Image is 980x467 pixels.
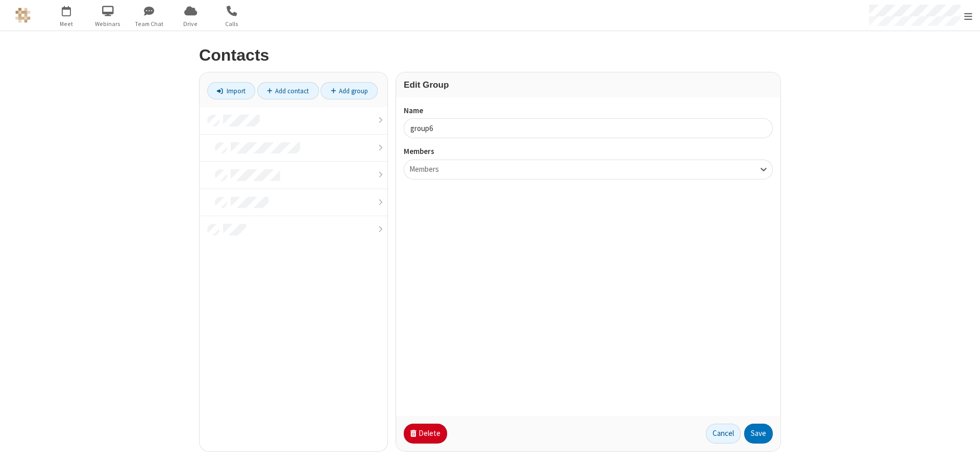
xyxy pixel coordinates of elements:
a: Add group [321,82,378,99]
a: Add contact [257,82,319,99]
button: Save [744,424,773,444]
img: QA Selenium DO NOT DELETE OR CHANGE [15,8,31,23]
button: Delete [404,424,447,444]
label: Members [404,146,773,158]
input: Name [404,118,773,138]
span: Webinars [89,19,127,29]
a: Cancel [706,424,741,444]
span: Calls [213,19,251,29]
span: Drive [171,19,210,29]
label: Name [404,105,773,117]
h2: Contacts [199,46,781,64]
span: Team Chat [130,19,168,29]
span: Meet [47,19,86,29]
iframe: Chat [954,440,972,460]
h3: Edit Group [404,80,773,90]
a: Import [207,82,255,99]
